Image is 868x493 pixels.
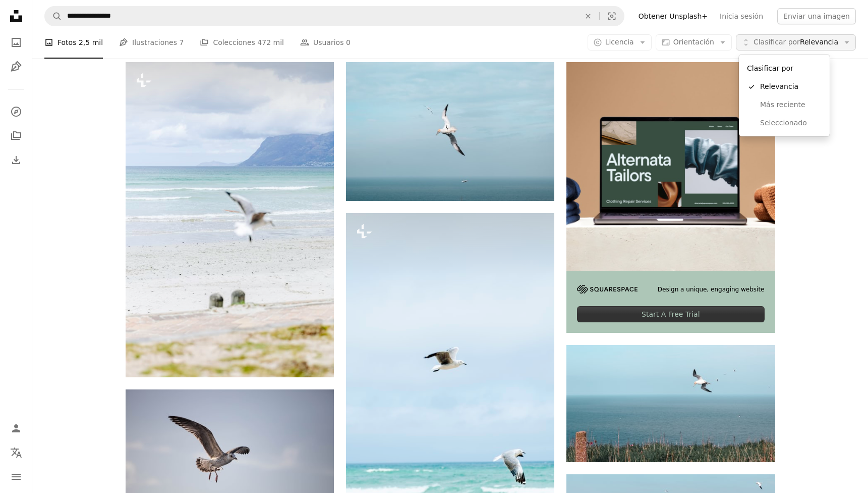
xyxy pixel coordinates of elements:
[760,100,822,110] span: Más reciente
[754,38,800,46] span: Clasificar por
[760,118,822,128] span: Seleccionado
[743,59,826,78] div: Clasificar por
[739,55,830,136] div: Clasificar porRelevancia
[736,34,856,51] button: Clasificar porRelevancia
[754,37,838,47] span: Relevancia
[760,82,822,92] span: Relevancia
